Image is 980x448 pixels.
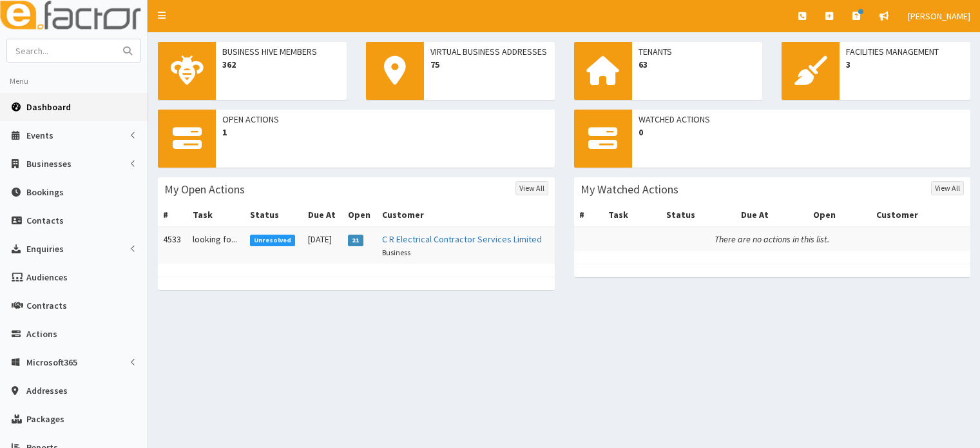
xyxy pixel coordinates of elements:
span: Enquiries [26,243,64,255]
span: 21 [348,235,364,246]
span: Unresolved [250,235,296,246]
h3: My Watched Actions [581,184,678,195]
h3: My Open Actions [164,184,245,195]
th: Status [245,203,303,227]
th: Task [187,203,245,227]
span: Audiences [26,271,68,283]
span: Contacts [26,215,64,226]
th: # [574,203,604,227]
th: Due At [736,203,808,227]
span: Actions [26,328,57,340]
span: Open Actions [222,113,548,126]
span: 75 [430,58,548,71]
th: Due At [303,203,343,227]
span: Packages [26,413,64,425]
span: 63 [639,58,756,71]
span: 0 [639,126,965,139]
span: Business Hive Members [222,45,340,58]
span: Events [26,130,53,141]
th: Customer [871,203,970,227]
span: Contracts [26,300,67,311]
td: [DATE] [303,227,343,264]
span: 3 [846,58,964,71]
span: Bookings [26,186,64,198]
th: Open [808,203,870,227]
th: Status [661,203,736,227]
th: Open [343,203,377,227]
th: Customer [377,203,555,227]
span: [PERSON_NAME] [908,10,970,22]
span: 1 [222,126,548,139]
a: C R Electrical Contractor Services Limited [382,233,542,245]
a: View All [515,181,548,195]
span: Tenants [639,45,756,58]
span: Watched Actions [639,113,965,126]
span: Dashboard [26,101,71,113]
th: Task [603,203,661,227]
a: View All [931,181,964,195]
span: 362 [222,58,340,71]
i: There are no actions in this list. [715,233,829,245]
td: 4533 [158,227,187,264]
span: Addresses [26,385,68,396]
th: # [158,203,187,227]
span: Virtual Business Addresses [430,45,548,58]
span: Businesses [26,158,72,170]
input: Search... [7,39,115,62]
td: looking fo... [187,227,245,264]
span: Microsoft365 [26,356,77,368]
small: Business [382,248,410,257]
span: Facilities Management [846,45,964,58]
